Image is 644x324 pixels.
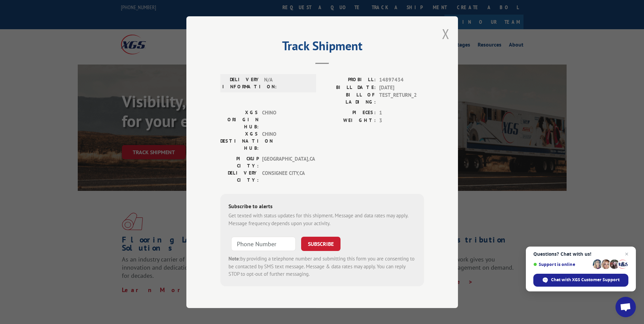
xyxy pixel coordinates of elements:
[379,109,424,117] span: 1
[322,109,376,117] label: PIECES:
[220,41,424,54] h2: Track Shipment
[533,262,590,267] span: Support is online
[264,76,310,90] span: N/A
[322,116,376,124] label: WEIGHT:
[379,91,424,106] span: TEST_RETURN_2
[220,109,259,130] label: XGS ORIGIN HUB:
[262,130,308,152] span: CHINO
[322,84,376,91] label: BILL DATE:
[533,251,628,257] span: Questions? Chat with us!
[442,25,449,43] button: Close modal
[231,237,296,251] input: Phone Number
[228,202,416,212] div: Subscribe to alerts
[220,155,259,169] label: PICKUP CITY:
[228,212,416,227] div: Get texted with status updates for this shipment. Message and data rates may apply. Message frequ...
[551,277,620,283] span: Chat with XGS Customer Support
[615,297,636,317] a: Open chat
[220,130,259,152] label: XGS DESTINATION HUB:
[228,255,240,262] strong: Note:
[322,91,376,106] label: BILL OF LADING:
[220,169,259,184] label: DELIVERY CITY:
[322,76,376,84] label: PROBILL:
[379,76,424,84] span: 14897434
[262,109,308,130] span: CHINO
[533,274,628,287] span: Chat with XGS Customer Support
[379,84,424,91] span: [DATE]
[379,116,424,124] span: 3
[222,76,261,90] label: DELIVERY INFORMATION:
[262,155,308,169] span: [GEOGRAPHIC_DATA] , CA
[301,237,341,251] button: SUBSCRIBE
[228,255,416,278] div: by providing a telephone number and submitting this form you are consenting to be contacted by SM...
[262,169,308,184] span: CONSIGNEE CITY , CA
